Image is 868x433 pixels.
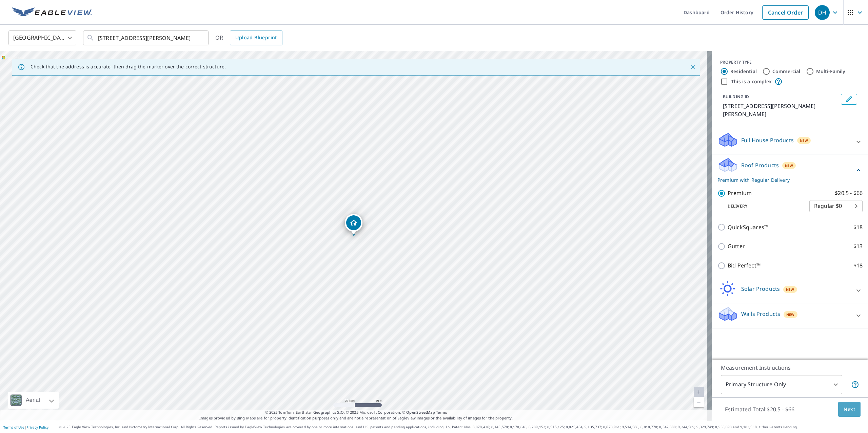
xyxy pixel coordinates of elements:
span: New [786,287,794,292]
label: Commercial [772,68,801,75]
p: BUILDING ID [723,94,749,100]
span: Upload Blueprint [235,34,277,42]
p: $13 [853,242,863,251]
p: [STREET_ADDRESS][PERSON_NAME][PERSON_NAME] [723,102,838,118]
div: Roof ProductsNewPremium with Regular Delivery [717,157,863,183]
button: Edit building 1 [841,94,857,105]
p: Gutter [728,242,745,251]
label: This is a complex [731,78,772,85]
label: Residential [730,68,757,75]
a: Privacy Policy [26,425,48,430]
div: Walls ProductsNew [717,306,863,325]
p: Estimated Total: $20.5 - $66 [719,402,800,417]
p: Delivery [717,203,809,209]
button: Close [688,63,697,71]
div: Solar ProductsNew [717,281,863,300]
a: Cancel Order [762,5,809,20]
a: Terms [436,410,447,415]
span: New [786,312,795,317]
p: $18 [853,261,863,270]
a: Current Level 20, Zoom Out [694,397,704,407]
div: Primary Structure Only [721,375,842,394]
p: Walls Products [741,310,780,318]
p: Solar Products [741,285,780,293]
div: Full House ProductsNew [717,132,863,151]
p: $20.5 - $66 [835,189,863,197]
p: Measurement Instructions [721,364,859,372]
div: OR [215,30,282,45]
a: Current Level 20, Zoom In Disabled [694,387,704,397]
div: Aerial [24,392,42,409]
div: Aerial [8,392,59,409]
a: Upload Blueprint [230,30,282,45]
div: [GEOGRAPHIC_DATA] [8,28,76,47]
p: © 2025 Eagle View Technologies, Inc. and Pictometry International Corp. All Rights Reserved. Repo... [59,425,865,430]
input: Search by address or latitude-longitude [98,28,195,47]
p: Premium with Regular Delivery [717,176,854,183]
img: EV Logo [12,7,92,18]
span: New [785,163,793,168]
p: QuickSquares™ [728,223,768,232]
span: Your report will include only the primary structure on the property. For example, a detached gara... [851,381,859,389]
div: Regular $0 [809,197,863,216]
p: Roof Products [741,161,779,169]
span: © 2025 TomTom, Earthstar Geographics SIO, © 2025 Microsoft Corporation, © [265,410,447,415]
button: Next [838,402,861,417]
div: Dropped pin, building 1, Residential property, 510 Norwood Ave W Greenwood, SC 29646 [345,214,362,235]
span: New [800,138,808,143]
label: Multi-Family [816,68,846,75]
div: PROPERTY TYPE [720,59,860,65]
p: Full House Products [741,136,794,144]
p: Bid Perfect™ [728,261,761,270]
span: Next [844,405,855,414]
a: Terms of Use [3,425,24,430]
p: Premium [728,189,752,197]
p: | [3,425,48,429]
a: OpenStreetMap [406,410,435,415]
p: $18 [853,223,863,232]
p: Check that the address is accurate, then drag the marker over the correct structure. [31,64,226,70]
div: DH [815,5,830,20]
